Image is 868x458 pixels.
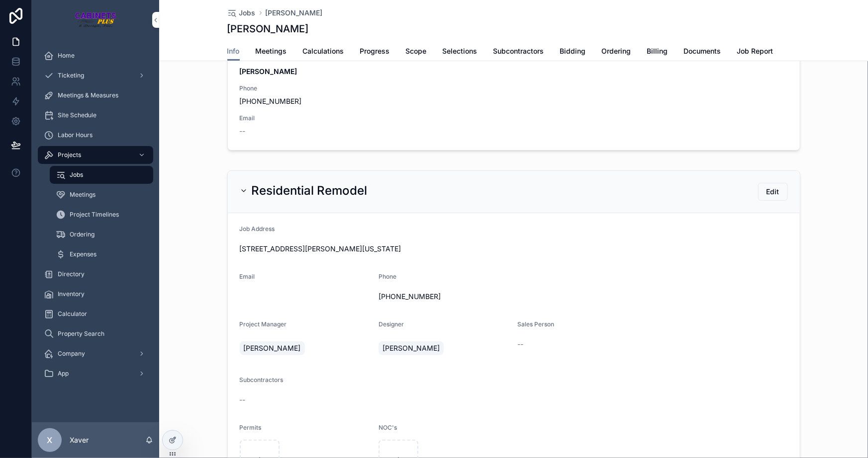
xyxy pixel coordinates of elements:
span: Email [240,273,255,280]
span: Bidding [560,46,586,56]
a: Documents [684,42,721,62]
a: Jobs [227,8,256,18]
a: Ticketing [38,67,153,84]
span: Meetings [70,191,96,199]
a: Inventory [38,285,153,303]
span: Ordering [602,46,631,56]
span: Jobs [70,171,83,179]
span: Expenses [70,250,96,258]
span: Project Timelines [70,211,119,219]
a: Calculator [38,305,153,323]
span: Sales Person [518,320,555,328]
span: [STREET_ADDRESS][PERSON_NAME][US_STATE] [240,244,788,254]
a: Company [38,345,153,363]
span: X [47,434,53,446]
span: Home [58,52,75,60]
span: Scope [406,46,427,56]
strong: [PERSON_NAME] [240,67,297,76]
span: Edit [767,187,779,197]
a: Meetings [50,186,153,204]
span: Designer [379,320,404,328]
span: Phone [240,84,788,92]
span: Ticketing [58,72,84,79]
a: Scope [406,42,427,62]
span: Info [227,46,240,56]
a: Property Search [38,325,153,343]
button: Edit [758,183,788,201]
span: Billing [647,46,668,56]
a: Bidding [560,42,586,62]
a: Site Schedule [38,106,153,124]
span: App [58,370,69,378]
span: Progress [360,46,390,56]
span: [PHONE_NUMBER] [379,292,788,302]
a: Ordering [50,226,153,243]
a: Subcontractors [493,42,544,62]
span: Documents [684,46,721,56]
span: [PHONE_NUMBER] [240,96,788,106]
span: Phone [379,273,396,280]
span: Meetings [256,46,287,56]
span: Ordering [70,230,95,238]
a: Jobs [50,166,153,184]
span: Projects [58,151,81,159]
a: Labor Hours [38,126,153,144]
a: Project Timelines [50,206,153,224]
span: Labor Hours [58,131,93,139]
h1: [PERSON_NAME] [227,22,309,36]
p: Xaver [70,435,89,445]
img: App logo [75,12,117,28]
a: Info [227,42,240,61]
span: Subcontractors [240,376,284,383]
span: [PERSON_NAME] [383,343,440,353]
a: Home [38,47,153,65]
span: Calculations [303,46,344,56]
span: Selections [443,46,478,56]
a: Billing [647,42,668,62]
span: -- [518,339,524,349]
span: Job Report [737,46,773,56]
a: Job Report [737,42,773,62]
a: Directory [38,265,153,283]
span: Meetings & Measures [58,91,118,99]
h2: Residential Remodel [252,183,368,199]
span: -- [240,395,246,405]
a: Calculations [303,42,344,62]
a: Progress [360,42,390,62]
span: Calculator [58,310,87,318]
a: Meetings [256,42,287,62]
a: App [38,365,153,382]
div: scrollable content [32,40,159,395]
span: Property Search [58,330,104,338]
span: Jobs [239,8,256,18]
span: Site Schedule [58,111,96,119]
a: [PERSON_NAME] [266,8,323,18]
span: Email [240,114,788,122]
span: Job Address [240,225,275,232]
a: Ordering [602,42,631,62]
span: Directory [58,270,85,278]
a: Expenses [50,245,153,263]
span: [PERSON_NAME] [244,343,301,353]
a: Projects [38,146,153,164]
span: Company [58,350,85,358]
span: Permits [240,424,262,431]
span: Subcontractors [493,46,544,56]
a: Meetings & Measures [38,86,153,104]
span: Inventory [58,290,85,298]
span: -- [240,126,246,136]
span: NOC's [379,424,397,431]
span: Project Manager [240,320,287,328]
a: Selections [443,42,478,62]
